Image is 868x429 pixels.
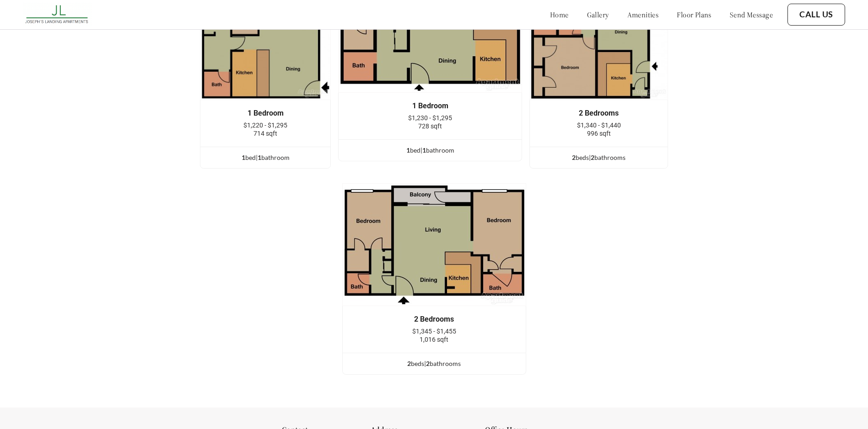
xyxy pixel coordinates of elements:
span: 1,016 sqft [420,336,448,343]
img: example [342,183,526,306]
span: 2 [426,360,430,367]
span: 2 [407,360,411,367]
div: bed | bathroom [200,153,331,163]
a: send message [730,10,773,19]
div: bed s | bathroom s [343,359,526,369]
div: bed s | bathroom s [530,153,668,163]
span: $1,340 - $1,440 [577,122,621,129]
span: 1 [422,146,426,154]
div: 2 Bedrooms [356,315,512,323]
a: amenities [627,10,659,19]
span: 1 [242,154,245,161]
span: 728 sqft [418,122,442,130]
span: 714 sqft [253,130,277,137]
a: home [550,10,569,19]
span: 2 [572,154,576,161]
span: 1 [258,154,261,161]
span: 1 [406,146,410,154]
a: Call Us [799,10,833,20]
span: $1,345 - $1,455 [412,328,456,335]
span: $1,220 - $1,295 [243,122,287,129]
div: 1 Bedroom [352,102,508,110]
button: Call Us [787,4,845,26]
a: floor plans [677,10,712,19]
div: bed | bathroom [339,145,522,155]
img: josephs_landing_logo.png [23,2,92,27]
div: 2 Bedrooms [544,109,654,117]
span: 2 [591,154,594,161]
span: 996 sqft [587,130,611,137]
span: $1,230 - $1,295 [408,114,452,122]
div: 1 Bedroom [214,109,317,117]
a: gallery [587,10,609,19]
